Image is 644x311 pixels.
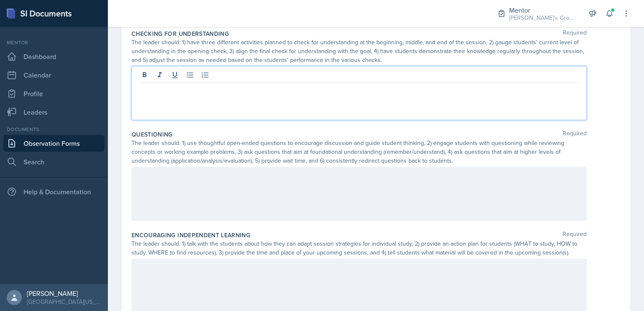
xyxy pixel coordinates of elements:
label: Checking for Understanding [131,29,229,38]
div: The leader should: 1) talk with the students about how they can adapt session strategies for indi... [131,239,587,257]
div: [PERSON_NAME] [27,289,101,298]
span: Required [563,231,587,239]
label: Questioning [131,130,173,139]
span: Required [563,29,587,38]
a: Leaders [3,104,105,121]
div: The leader should: 1) have three different activities planned to check for understanding at the b... [131,38,587,64]
div: [PERSON_NAME]'s Group / Fall 2025 [509,13,577,22]
a: Dashboard [3,48,105,65]
div: The leader should: 1) use thoughtful open-ended questions to encourage discussion and guide stude... [131,139,587,165]
div: Mentor [509,5,577,15]
a: Profile [3,85,105,102]
a: Observation Forms [3,135,105,152]
span: Required [563,130,587,139]
div: [GEOGRAPHIC_DATA][US_STATE] in [GEOGRAPHIC_DATA] [27,298,101,306]
a: Calendar [3,67,105,83]
label: Encouraging Independent Learning [131,231,250,239]
a: Search [3,153,105,170]
div: Help & Documentation [3,183,105,200]
div: Mentor [3,39,105,46]
div: Documents [3,126,105,133]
